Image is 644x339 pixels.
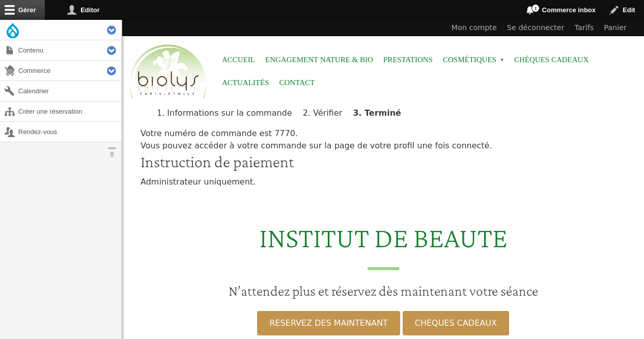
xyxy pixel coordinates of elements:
span: Cosmétiques [443,48,504,71]
a: CHÈQUES CADEAUX [403,311,509,335]
h3: N’attendez plus et réservez dès maintenant votre séance [128,282,638,300]
header: Entête du site [122,20,644,107]
img: Accueil [127,43,209,101]
a: Engagement Nature & Bio [265,48,373,71]
a: Contact [279,71,315,94]
a: Se déconnecter [502,20,570,36]
p: Administrateur uniquement. [141,176,626,188]
li: Terminé [353,108,409,118]
div: Votre numéro de commande est 7770. Vous pouvez accéder à votre commande sur la page de votre prof... [141,127,626,188]
h2: Instruction de paiement [141,152,626,171]
span: 1 [531,4,540,12]
a: Accueil [222,48,255,71]
a: RESERVEZ DES MAINTENANT [257,311,400,335]
span: » [500,58,504,62]
a: Prestations [383,48,433,71]
a: Actualités [222,71,269,94]
h2: INSTITUT DE BEAUTE [128,221,638,270]
a: Chèques cadeaux [514,48,589,71]
li: Informations sur la commande [157,108,300,118]
li: Vérifier [303,108,350,118]
a: Tarifs [570,20,599,36]
button: Orientation horizontale [102,142,122,162]
a: Mon compte [446,20,502,36]
a: Panier [599,20,632,36]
